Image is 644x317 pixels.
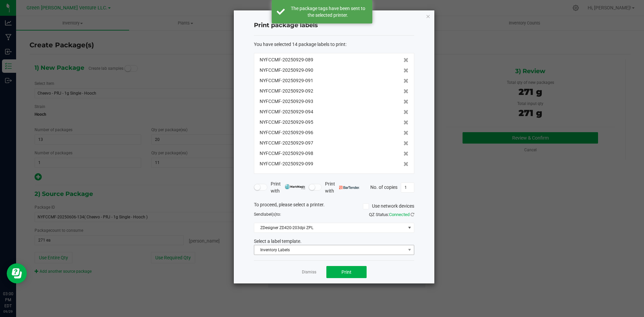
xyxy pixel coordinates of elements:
[254,223,406,232] span: ZDesigner ZD420-203dpi ZPL
[260,160,313,167] span: NYFCCMF-20250929-099
[254,212,281,217] span: Send to:
[369,212,414,217] span: QZ Status:
[263,212,276,217] span: label(s)
[271,180,305,195] span: Print with
[249,238,419,245] div: Select a label template.
[260,56,313,63] span: NYFCCMF-20250929-089
[249,201,419,211] div: To proceed, please select a printer.
[363,203,414,210] label: Use network devices
[370,184,397,190] span: No. of copies
[7,263,27,283] iframe: Resource center
[260,67,313,74] span: NYFCCMF-20250929-090
[260,150,313,157] span: NYFCCMF-20250929-098
[254,42,345,47] span: You have selected 14 package labels to print
[341,269,352,275] span: Print
[254,21,414,30] h4: Print package labels
[260,98,313,105] span: NYFCCMF-20250929-093
[254,245,406,255] span: Inventory Labels
[389,212,410,217] span: Connected
[302,269,316,275] a: Dismiss
[260,77,313,84] span: NYFCCMF-20250929-091
[285,184,305,189] img: mark_magic_cybra.png
[260,119,313,126] span: NYFCCMF-20250929-095
[260,88,313,95] span: NYFCCMF-20250929-092
[260,108,313,115] span: NYFCCMF-20250929-094
[339,186,360,189] img: bartender.png
[260,129,313,136] span: NYFCCMF-20250929-096
[260,140,313,147] span: NYFCCMF-20250929-097
[326,266,367,278] button: Print
[325,180,360,195] span: Print with
[254,41,414,48] div: :
[288,5,367,18] div: The package tags have been sent to the selected printer.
